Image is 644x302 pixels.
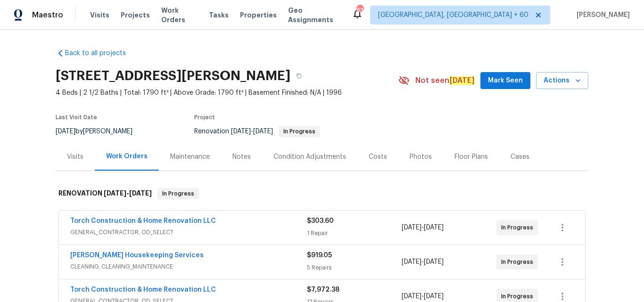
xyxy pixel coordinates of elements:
[402,292,444,301] span: -
[104,190,152,196] span: -
[56,114,97,120] span: Last Visit Date
[67,152,83,162] div: Visits
[58,188,152,199] h6: RENOVATION
[369,152,387,162] div: Costs
[56,179,588,209] div: RENOVATION [DATE]-[DATE]In Progress
[402,223,444,232] span: -
[307,252,332,259] span: $919.05
[454,152,488,162] div: Floor Plans
[402,257,444,267] span: -
[280,129,319,134] span: In Progress
[231,128,251,135] span: [DATE]
[273,152,346,162] div: Condition Adjustments
[307,218,334,224] span: $303.60
[402,293,421,300] span: [DATE]
[56,88,398,98] span: 4 Beds | 2 1/2 Baths | Total: 1790 ft² | Above Grade: 1790 ft² | Basement Finished: N/A | 1996
[410,152,432,162] div: Photos
[511,152,529,162] div: Cases
[288,6,340,24] span: Geo Assignments
[70,218,216,224] a: Torch Construction & Home Renovation LLC
[544,75,581,87] span: Actions
[56,128,75,135] span: [DATE]
[402,259,421,265] span: [DATE]
[253,128,273,135] span: [DATE]
[56,71,290,81] h2: [STREET_ADDRESS][PERSON_NAME]
[194,114,215,120] span: Project
[56,126,144,137] div: by [PERSON_NAME]
[488,75,523,87] span: Mark Seen
[307,263,402,272] div: 5 Repairs
[501,292,537,301] span: In Progress
[501,223,537,232] span: In Progress
[70,262,307,271] span: CLEANING, CLEANING_MAINTENANCE
[231,128,273,135] span: -
[307,229,402,238] div: 1 Repair
[209,12,229,18] span: Tasks
[104,190,126,196] span: [DATE]
[307,286,339,293] span: $7,972.38
[378,10,528,20] span: [GEOGRAPHIC_DATA], [GEOGRAPHIC_DATA] + 60
[121,10,150,20] span: Projects
[402,224,421,231] span: [DATE]
[70,286,216,293] a: Torch Construction & Home Renovation LLC
[501,257,537,267] span: In Progress
[194,128,320,135] span: Renovation
[90,10,109,20] span: Visits
[129,190,152,196] span: [DATE]
[106,152,148,161] div: Work Orders
[573,10,630,20] span: [PERSON_NAME]
[424,293,444,300] span: [DATE]
[424,224,444,231] span: [DATE]
[70,252,204,259] a: [PERSON_NAME] Housekeeping Services
[536,72,588,90] button: Actions
[356,6,363,15] div: 838
[56,49,146,58] a: Back to all projects
[232,152,251,162] div: Notes
[158,189,198,198] span: In Progress
[161,6,198,24] span: Work Orders
[480,72,530,90] button: Mark Seen
[170,152,210,162] div: Maintenance
[415,76,475,85] span: Not seen
[424,259,444,265] span: [DATE]
[70,228,307,237] span: GENERAL_CONTRACTOR, OD_SELECT
[290,67,307,84] button: Copy Address
[449,76,475,85] em: [DATE]
[32,10,63,20] span: Maestro
[240,10,277,20] span: Properties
